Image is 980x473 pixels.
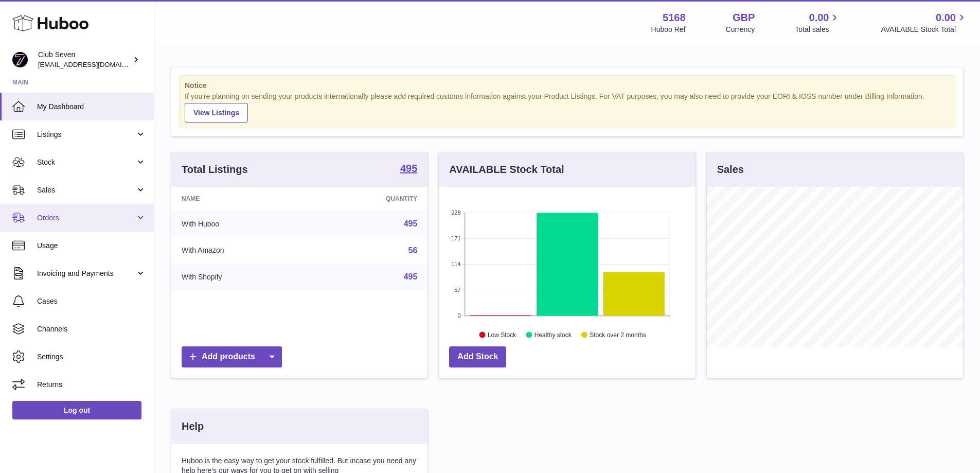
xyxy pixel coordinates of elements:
[451,209,460,216] text: 228
[809,11,829,25] span: 0.00
[733,11,755,25] strong: GBP
[37,296,146,306] span: Cases
[37,241,146,251] span: Usage
[38,60,151,68] span: [EMAIL_ADDRESS][DOMAIN_NAME]
[400,163,417,173] strong: 495
[312,187,428,211] th: Quantity
[171,264,312,290] td: With Shopify
[185,92,950,122] div: If you're planning on sending your products internationally please add required customs informati...
[717,163,744,177] h3: Sales
[451,235,460,241] text: 171
[38,50,131,69] div: Club Seven
[171,211,312,237] td: With Huboo
[488,331,516,338] text: Low Stock
[449,346,506,367] a: Add Stock
[881,11,968,34] a: 0.00 AVAILABLE Stock Total
[455,287,461,293] text: 57
[37,102,146,112] span: My Dashboard
[400,163,417,176] a: 495
[185,81,950,91] strong: Notice
[171,187,312,211] th: Name
[404,219,418,228] a: 495
[37,380,146,390] span: Returns
[451,261,460,267] text: 114
[663,11,686,25] strong: 5168
[37,269,135,278] span: Invoicing and Payments
[171,237,312,264] td: With Amazon
[651,25,686,34] div: Huboo Ref
[182,346,282,367] a: Add products
[37,185,135,195] span: Sales
[185,103,248,122] a: View Listings
[449,163,564,177] h3: AVAILABLE Stock Total
[12,52,28,67] img: info@wearclubseven.com
[726,25,755,34] div: Currency
[408,246,418,255] a: 56
[936,11,956,25] span: 0.00
[182,419,204,433] h3: Help
[795,25,841,34] span: Total sales
[458,312,461,319] text: 0
[404,272,418,281] a: 495
[37,130,135,139] span: Listings
[12,401,141,419] a: Log out
[37,324,146,334] span: Channels
[37,157,135,167] span: Stock
[534,331,572,338] text: Healthy stock
[881,25,968,34] span: AVAILABLE Stock Total
[37,352,146,362] span: Settings
[590,331,646,338] text: Stock over 2 months
[37,213,135,223] span: Orders
[182,163,248,177] h3: Total Listings
[795,11,841,34] a: 0.00 Total sales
